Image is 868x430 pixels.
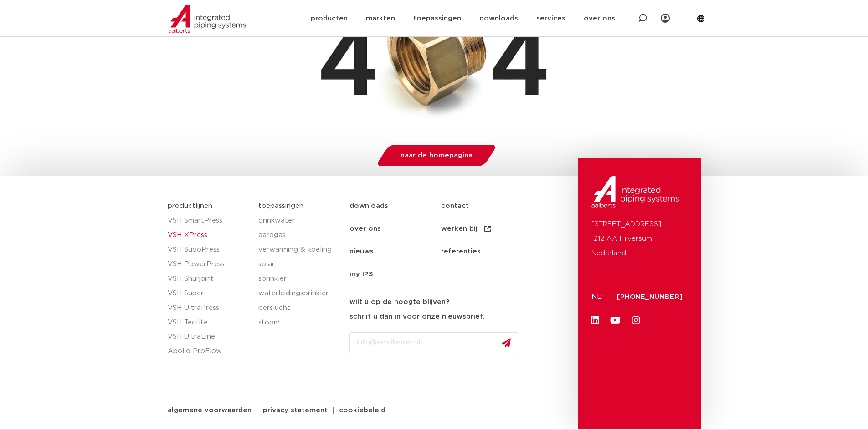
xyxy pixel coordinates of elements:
a: downloads [479,1,518,36]
a: VSH SudoPress [168,243,250,257]
a: algemene voorwaarden [161,407,258,414]
a: solar [258,257,340,272]
a: referenties [441,240,533,263]
span: algemene voorwaarden [168,407,252,414]
img: send.svg [502,338,511,348]
p: NL: [591,290,606,304]
a: stoom [258,315,340,330]
a: contact [441,195,533,218]
a: VSH UltraPress [168,301,250,315]
a: [PHONE_NUMBER] [617,293,683,300]
input: info@emailadres.nl [349,332,518,353]
a: VSH PowerPress [168,257,250,272]
nav: Menu [349,195,573,286]
a: drinkwater [258,213,340,228]
a: cookiebeleid [332,407,392,414]
a: VSH Shurjoint [168,272,250,286]
a: waterleidingsprinkler [258,286,340,301]
a: aardgas [258,228,340,243]
a: markten [366,1,395,36]
nav: Menu [311,1,615,36]
iframe: reCAPTCHA [349,360,488,396]
span: naar de homepagina [401,152,473,159]
a: producten [311,1,348,36]
a: VSH UltraLine [168,329,250,344]
a: downloads [349,195,441,218]
a: perslucht [258,301,340,315]
span: cookiebeleid [339,407,385,414]
strong: wilt u op de hoogte blijven? [349,298,449,305]
a: over ons [584,1,615,36]
a: privacy statement [256,407,334,414]
a: verwarming & koeling [258,243,340,257]
a: VSH SmartPress [168,213,250,228]
a: VSH XPress [168,228,250,243]
a: over ons [349,218,441,240]
a: productlijnen [168,202,212,209]
a: VSH Tectite [168,315,250,330]
a: nieuws [349,240,441,263]
strong: schrijf u dan in voor onze nieuwsbrief. [349,313,484,320]
span: privacy statement [263,407,328,414]
p: [STREET_ADDRESS] 1212 AA Hilversum Nederland [591,217,687,261]
a: my IPS [349,263,441,286]
a: werken bij [441,218,533,240]
a: toepassingen [413,1,461,36]
a: Apollo ProFlow [168,344,250,359]
a: sprinkler [258,272,340,286]
a: toepassingen [258,202,303,209]
a: services [536,1,565,36]
a: naar de homepagina [375,145,498,166]
a: VSH Super [168,286,250,301]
